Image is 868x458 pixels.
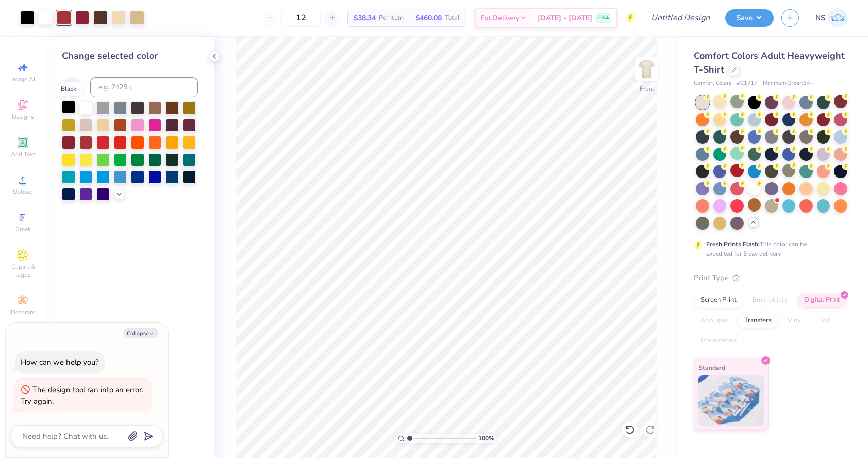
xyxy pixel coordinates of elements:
[694,313,735,328] div: Applique
[694,293,743,308] div: Screen Print
[706,240,760,249] strong: Fresh Prints Flash:
[694,333,743,348] div: Rhinestones
[281,9,321,27] input: – –
[21,384,143,406] div: The design tool ran into an error. Try again.
[15,225,31,233] span: Greek
[354,13,376,23] span: $38.34
[797,293,847,308] div: Digital Print
[445,13,460,23] span: Total
[90,77,198,97] input: e.g. 7428 c
[781,313,810,328] div: Vinyl
[5,263,41,279] span: Clipart & logos
[738,313,778,328] div: Transfers
[746,293,794,308] div: Embroidery
[763,79,814,88] span: Minimum Order: 24 +
[55,82,82,96] div: Black
[698,362,725,373] span: Standard
[11,308,35,316] span: Decorate
[640,84,654,93] div: Front
[538,13,592,23] span: [DATE] - [DATE]
[694,272,848,284] div: Print Type
[815,12,825,24] span: NS
[828,8,848,28] img: Nicholas Szekely
[694,79,731,88] span: Comfort Colors
[481,13,519,23] span: Est. Delivery
[637,59,657,79] img: Front
[124,328,158,338] button: Collapse
[815,8,848,28] a: NS
[737,79,758,88] span: # C1717
[643,8,718,28] input: Untitled Design
[11,75,35,83] span: Image AI
[813,313,837,328] div: Foil
[698,375,764,426] img: Standard
[706,240,831,258] div: This color can be expedited for 5 day delivery.
[11,150,35,158] span: Add Text
[478,434,494,443] span: 100 %
[416,13,442,23] span: $460.08
[12,113,34,121] span: Designs
[21,357,99,367] div: How can we help you?
[598,14,609,21] span: FREE
[62,49,198,63] div: Change selected color
[13,188,33,196] span: Upload
[694,50,845,76] span: Comfort Colors Adult Heavyweight T-Shirt
[379,13,404,23] span: Per Item
[725,9,774,27] button: Save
